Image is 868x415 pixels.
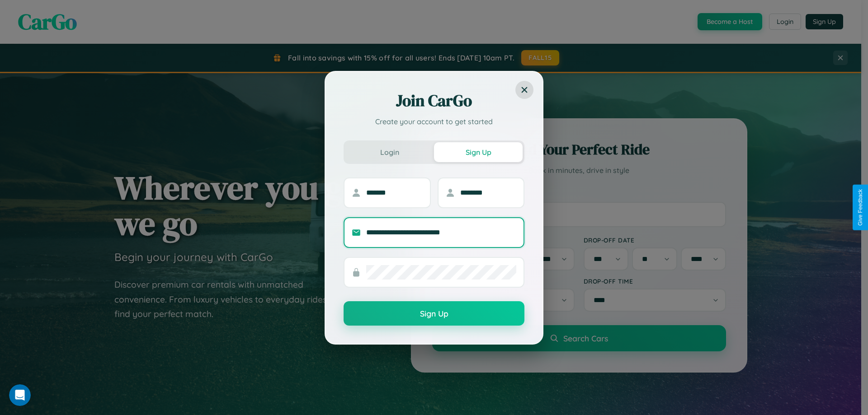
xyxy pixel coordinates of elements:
h2: Join CarGo [344,90,524,112]
div: Give Feedback [857,189,863,226]
iframe: Intercom live chat [9,384,31,406]
button: Sign Up [344,301,524,326]
button: Sign Up [434,142,523,162]
p: Create your account to get started [344,116,524,127]
button: Login [345,142,434,162]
